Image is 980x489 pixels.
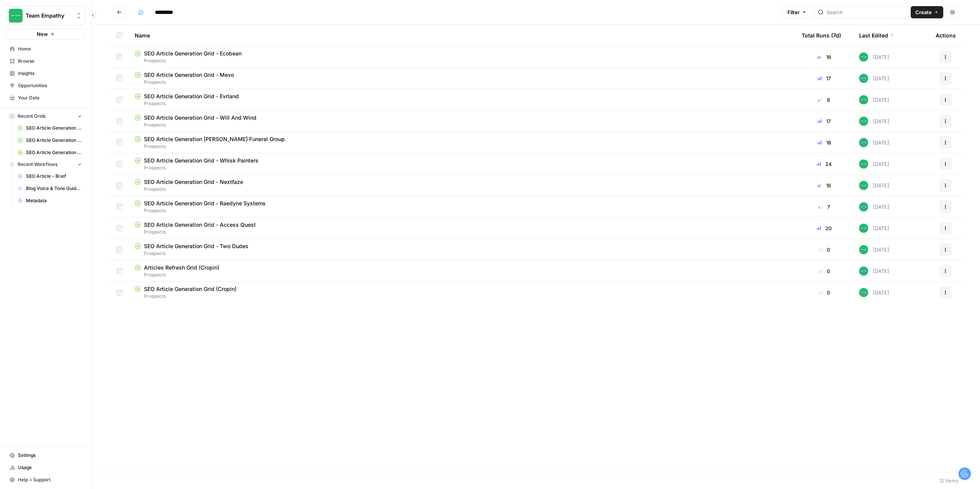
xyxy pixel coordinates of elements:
[859,224,889,233] div: [DATE]
[802,246,847,253] div: 0
[18,45,82,52] span: Home
[135,271,789,278] span: Prospects
[859,95,868,104] img: wwg0kvabo36enf59sssm51gfoc5r
[826,8,904,16] input: Search
[859,181,868,190] img: wwg0kvabo36enf59sssm51gfoc5r
[26,173,82,180] span: SEO Article - Brief
[144,71,234,79] span: SEO Article Generation Grid - Mevo
[802,289,847,296] div: 0
[135,122,789,128] span: Prospects
[787,8,800,16] span: Filter
[859,74,868,83] img: wwg0kvabo36enf59sssm51gfoc5r
[6,6,85,25] button: Workspace: Team Empathy
[6,474,85,486] button: Help + Support
[859,117,868,126] img: wwg0kvabo36enf59sssm51gfoc5r
[9,9,23,23] img: Team Empathy Logo
[915,8,932,16] span: Create
[18,70,82,77] span: Insights
[802,182,847,189] div: 16
[859,159,889,169] div: [DATE]
[802,139,847,146] div: 18
[135,114,789,128] a: SEO Article Generation Grid - Will And WindProspects
[14,122,85,134] a: SEO Article Generation [PERSON_NAME] Funeral Group
[859,52,868,62] img: wwg0kvabo36enf59sssm51gfoc5r
[859,224,868,233] img: wwg0kvabo36enf59sssm51gfoc5r
[6,28,85,40] button: New
[14,170,85,182] a: SEO Article - Brief
[6,80,85,92] a: Opportunities
[859,117,889,126] div: [DATE]
[144,50,242,57] span: SEO Article Generation Grid - Ecobean
[144,221,256,229] span: SEO Article Generation Grid - Access Quest
[135,285,789,300] a: SEO Article Generation Grid (Cropin)Prospects
[802,267,847,275] div: 0
[802,117,847,125] div: 17
[802,53,847,61] div: 16
[859,266,868,276] img: wwg0kvabo36enf59sssm51gfoc5r
[859,74,889,83] div: [DATE]
[144,135,285,143] span: SEO Article Generation [PERSON_NAME] Funeral Group
[6,67,85,80] a: Insights
[859,138,889,147] div: [DATE]
[135,200,789,214] a: SEO Article Generation Grid - Raedyne SystemsProspects
[14,182,85,195] a: Blog Voice & Tone Guidelines
[802,224,847,232] div: 20
[802,160,847,168] div: 24
[26,12,72,19] span: Team Empathy
[6,110,85,122] button: Recent Grids
[6,55,85,67] a: Browse
[859,202,868,211] img: wwg0kvabo36enf59sssm51gfoc5r
[782,6,812,18] button: Filter
[144,178,243,186] span: SEO Article Generation Grid - Nextfaze
[144,242,248,250] span: SEO Article Generation Grid - Two Dudes
[135,207,789,214] span: Prospects
[18,452,82,459] span: Settings
[135,57,789,64] span: Prospects
[144,200,266,207] span: SEO Article Generation Grid - Raedyne Systems
[936,25,956,46] div: Actions
[135,293,789,300] span: Prospects
[859,245,889,254] div: [DATE]
[135,25,789,46] div: Name
[859,202,889,211] div: [DATE]
[802,203,847,211] div: 7
[135,135,789,150] a: SEO Article Generation [PERSON_NAME] Funeral GroupProspects
[859,95,889,104] div: [DATE]
[26,197,82,204] span: Metadata
[6,461,85,474] a: Usage
[135,242,789,257] a: SEO Article Generation Grid - Two DudesProspects
[18,58,82,65] span: Browse
[37,30,48,38] span: New
[135,71,789,86] a: SEO Article Generation Grid - MevoProspects
[135,178,789,193] a: SEO Article Generation Grid - NextfazeProspects
[859,245,868,254] img: wwg0kvabo36enf59sssm51gfoc5r
[26,125,82,132] span: SEO Article Generation [PERSON_NAME] Funeral Group
[135,186,789,193] span: Prospects
[26,137,82,144] span: SEO Article Generation Grid - Will And Wind
[859,288,868,297] img: wwg0kvabo36enf59sssm51gfoc5r
[18,94,82,101] span: Your Data
[18,464,82,471] span: Usage
[135,50,789,64] a: SEO Article Generation Grid - EcobeanProspects
[135,264,789,278] a: Articles Refresh Grid (Cropin)Prospects
[144,264,219,271] span: Articles Refresh Grid (Cropin)
[144,157,258,164] span: SEO Article Generation Grid - Whisk Painters
[135,79,789,86] span: Prospects
[911,6,943,18] button: Create
[859,159,868,169] img: wwg0kvabo36enf59sssm51gfoc5r
[144,93,239,100] span: SEO Article Generation Grid - Evrland
[859,52,889,62] div: [DATE]
[859,181,889,190] div: [DATE]
[859,138,868,147] img: wwg0kvabo36enf59sssm51gfoc5r
[144,114,256,122] span: SEO Article Generation Grid - Will And Wind
[6,159,85,170] button: Recent Workflows
[14,146,85,159] a: SEO Article Generation Grid - Evrland
[859,266,889,276] div: [DATE]
[859,25,894,46] div: Last Edited
[802,25,841,46] div: Total Runs (7d)
[859,288,889,297] div: [DATE]
[802,96,847,104] div: 8
[135,250,789,257] span: Prospects
[144,285,237,293] span: SEO Article Generation Grid (Cropin)
[6,43,85,55] a: Home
